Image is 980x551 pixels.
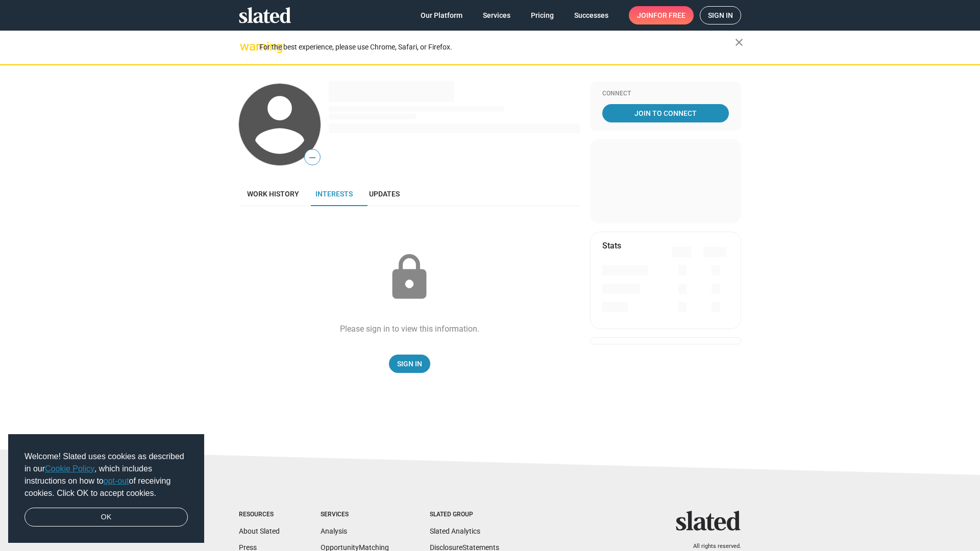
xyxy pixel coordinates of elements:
mat-icon: close [733,36,745,48]
a: Services [475,6,519,24]
a: Cookie Policy [45,464,94,473]
span: — [305,151,320,164]
span: for free [653,6,685,24]
a: Pricing [523,6,562,24]
span: Sign in [708,7,733,24]
span: Services [483,6,510,24]
a: dismiss cookie message [24,508,188,527]
a: Slated Analytics [430,527,480,535]
a: opt-out [104,477,129,485]
a: Interests [307,182,361,206]
div: Connect [602,90,729,98]
a: Our Platform [412,6,471,24]
span: Our Platform [421,6,462,24]
a: Join To Connect [602,104,729,122]
span: Successes [574,6,608,24]
span: Join To Connect [604,104,727,122]
a: Updates [361,182,408,206]
span: Sign In [397,355,422,373]
a: Analysis [321,527,347,535]
a: About Slated [239,527,280,535]
div: For the best experience, please use Chrome, Safari, or Firefox. [259,40,735,54]
div: Resources [239,511,280,519]
div: Please sign in to view this information. [340,323,479,334]
span: Interests [315,190,353,198]
a: Successes [566,6,617,24]
a: Sign In [389,355,430,373]
div: cookieconsent [8,434,204,543]
mat-card-title: Stats [602,240,621,251]
a: Work history [239,182,307,206]
span: Welcome! Slated uses cookies as described in our , which includes instructions on how to of recei... [24,450,188,499]
span: Join [637,6,685,24]
span: Work history [247,190,299,198]
span: Updates [369,190,400,198]
div: Slated Group [430,511,499,519]
div: Services [321,511,389,519]
mat-icon: lock [384,252,435,303]
span: Pricing [531,6,554,24]
mat-icon: warning [240,40,252,53]
a: Sign in [700,6,741,24]
a: Joinfor free [629,6,694,24]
